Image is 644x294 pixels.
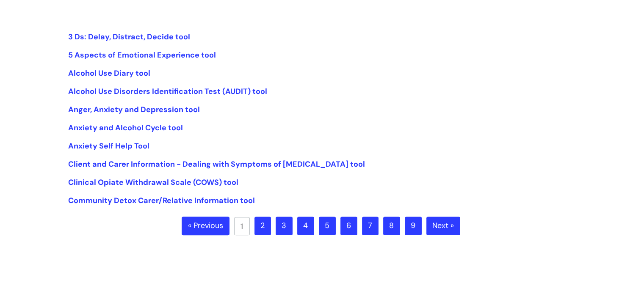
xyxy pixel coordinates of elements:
[254,217,271,235] a: 2
[68,159,365,169] a: Client and Carer Information - Dealing with Symptoms of [MEDICAL_DATA] tool
[297,217,314,235] a: 4
[68,177,238,187] a: Clinical Opiate Withdrawal Scale (COWS) tool
[182,217,229,235] a: « Previous
[68,123,183,133] a: Anxiety and Alcohol Cycle tool
[340,217,357,235] a: 6
[68,68,150,78] a: Alcohol Use Diary tool
[362,217,379,235] a: 7
[68,104,200,115] a: Anger, Anxiety and Depression tool
[383,217,400,235] a: 8
[319,217,336,235] a: 5
[68,32,190,42] a: 3 Ds: Delay, Distract, Decide tool
[426,217,460,235] a: Next »
[68,50,216,60] a: 5 Aspects of Emotional Experience tool
[68,195,255,206] a: Community Detox Carer/Relative Information tool
[68,141,149,151] a: Anxiety Self Help Tool
[234,217,250,235] a: 1
[68,86,267,96] a: Alcohol Use Disorders Identification Test (AUDIT) tool
[405,217,422,235] a: 9
[276,217,293,235] a: 3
